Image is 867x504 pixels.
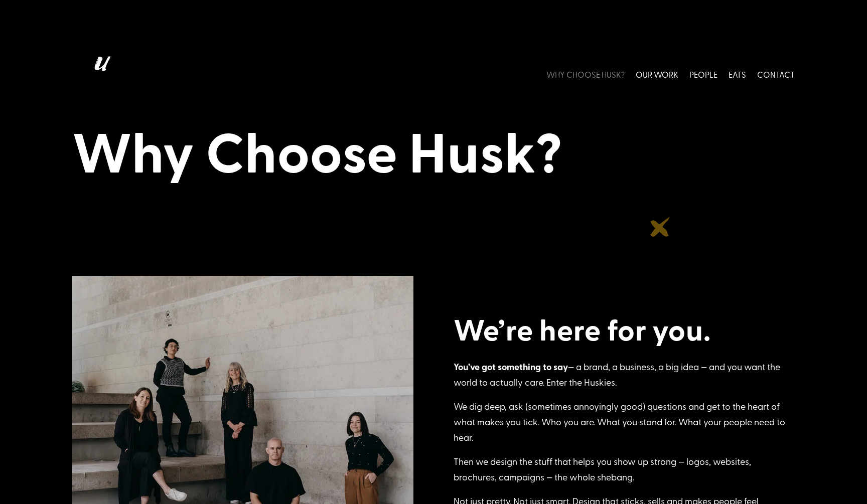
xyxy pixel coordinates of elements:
p: We dig deep, ask (sometimes annoyingly good) questions and get to the heart of what makes you tic... [454,399,795,454]
a: OUR WORK [636,52,678,97]
p: — a brand, a business, a big idea — and you want the world to actually care. Enter the Huskies. [454,359,795,399]
strong: You’ve got something to say [454,360,568,373]
h1: Why Choose Husk? [72,118,795,189]
a: PEOPLE [689,52,717,97]
p: Then we design the stuff that helps you show up strong — logos, websites, brochures, campaigns — ... [454,454,795,493]
img: Husk logo [72,52,127,97]
a: EATS [729,52,746,97]
a: WHY CHOOSE HUSK? [546,52,625,97]
h2: We’re here for you. [454,312,795,352]
a: CONTACT [757,52,795,97]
